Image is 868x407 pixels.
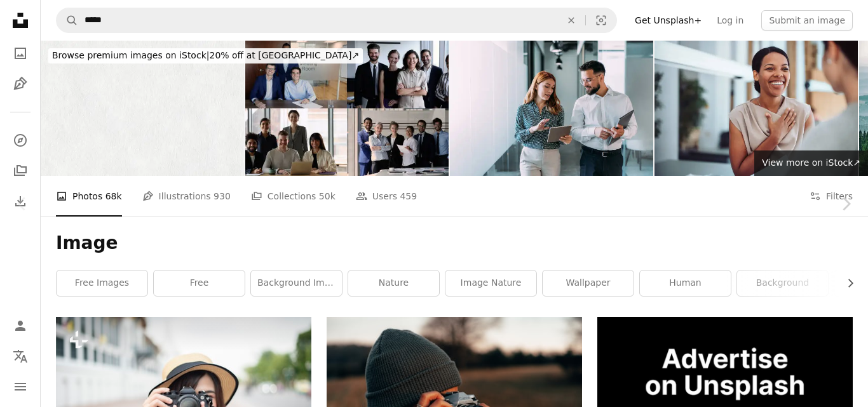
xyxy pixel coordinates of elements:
a: Log in / Sign up [8,313,33,338]
a: Illustrations 930 [142,176,231,217]
a: background [737,270,828,296]
span: 930 [214,189,231,203]
a: Illustrations [8,71,33,97]
button: Visual search [586,8,616,32]
a: Log in [709,10,751,30]
img: Making decision on the move [450,41,653,176]
span: 20% off at [GEOGRAPHIC_DATA] ↗ [52,50,359,60]
a: Users 459 [356,176,417,217]
span: Browse premium images on iStock | [52,50,209,60]
h1: Image [56,232,853,255]
button: Filters [810,176,853,217]
button: Menu [8,374,33,399]
button: scroll list to the right [839,270,853,296]
a: Next [824,143,868,265]
a: free images [57,270,147,296]
a: View more on iStock↗ [754,150,868,176]
button: Search Unsplash [57,8,78,32]
a: background image [251,270,342,296]
a: human [640,270,731,296]
span: View more on iStock ↗ [762,157,860,168]
a: image nature [445,270,536,296]
form: Find visuals sitewide [56,8,617,33]
img: White recycled craft paper texture as background [41,41,244,176]
a: free [154,270,245,296]
button: Language [8,344,33,369]
img: Woman Smiling and Expressing Gratitude During a Conversation [654,41,858,176]
a: Collections 50k [251,176,336,217]
button: Clear [557,8,585,32]
img: Collage of multinational business team posing at workplace [245,41,449,176]
a: Photos [8,41,33,66]
span: 459 [400,189,417,203]
a: Explore [8,128,33,153]
a: Browse premium images on iStock|20% off at [GEOGRAPHIC_DATA]↗ [41,41,370,71]
a: Get Unsplash+ [627,10,709,30]
a: nature [348,270,439,296]
a: wallpaper [543,270,634,296]
span: 50k [319,189,336,203]
button: Submit an image [761,10,853,30]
